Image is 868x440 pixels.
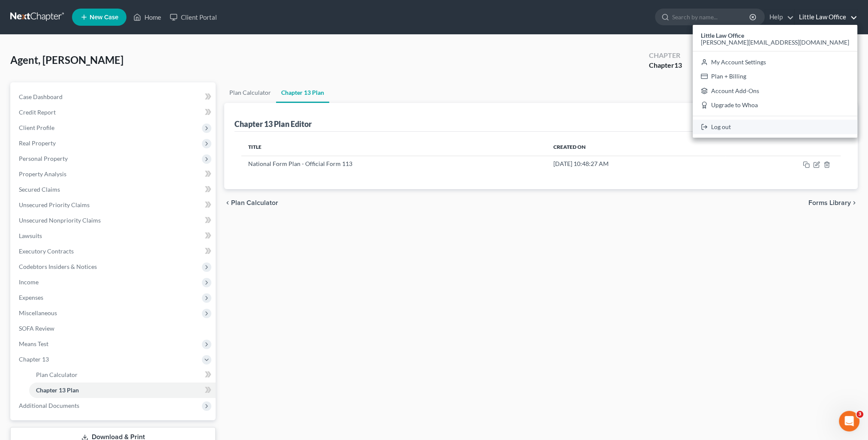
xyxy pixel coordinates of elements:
a: Case Dashboard [12,89,216,105]
span: Income [19,278,39,286]
span: Additional Documents [19,402,79,409]
span: SOFA Review [19,325,54,332]
iframe: Intercom live chat [839,411,859,431]
span: Codebtors Insiders & Notices [19,263,97,270]
a: Property Analysis [12,166,216,182]
i: chevron_left [224,199,231,206]
a: Client Portal [165,9,221,25]
a: Account Add-Ons [693,84,857,98]
a: Secured Claims [12,182,216,197]
th: Title [241,139,547,156]
span: Client Profile [19,124,54,131]
a: Unsecured Nonpriority Claims [12,213,216,228]
span: Chapter 13 Plan [36,386,79,394]
span: Case Dashboard [19,93,63,100]
td: National Form Plan - Official Form 113 [241,156,547,172]
button: chevron_left Plan Calculator [224,199,278,206]
span: Plan Calculator [36,371,78,378]
span: Secured Claims [19,186,60,193]
a: Log out [693,120,857,134]
span: 3 [856,411,863,418]
span: Miscellaneous [19,309,57,316]
span: New Case [90,14,118,21]
span: [PERSON_NAME][EMAIL_ADDRESS][DOMAIN_NAME] [701,39,849,46]
a: Credit Report [12,105,216,120]
div: Little Law Office [693,25,857,138]
span: Means Test [19,340,48,347]
div: Chapter [649,51,682,60]
span: Plan Calculator [231,199,278,206]
span: Credit Report [19,108,56,116]
td: [DATE] 10:48:27 AM [547,156,725,172]
a: Chapter 13 Plan [29,383,216,398]
a: Plan Calculator [224,82,276,103]
span: Lawsuits [19,232,42,239]
span: Chapter 13 [19,356,49,363]
div: Chapter [649,60,682,70]
a: Little Law Office [795,9,857,25]
i: chevron_right [851,199,858,206]
strong: Little Law Office [701,32,744,39]
a: Plan + Billing [693,69,857,84]
span: Property Analysis [19,170,66,178]
a: Home [129,9,165,25]
span: Unsecured Priority Claims [19,201,90,208]
button: Forms Library chevron_right [808,199,858,206]
a: Unsecured Priority Claims [12,197,216,213]
a: Executory Contracts [12,244,216,259]
span: Agent, [PERSON_NAME] [10,54,123,66]
span: Forms Library [808,199,851,206]
span: Real Property [19,139,56,147]
a: Upgrade to Whoa [693,98,857,113]
a: Lawsuits [12,228,216,244]
span: 13 [674,61,682,69]
span: Personal Property [19,155,68,162]
a: My Account Settings [693,55,857,69]
a: Chapter 13 Plan [276,82,329,103]
a: Help [765,9,794,25]
a: SOFA Review [12,321,216,336]
th: Created On [547,139,725,156]
div: Chapter 13 Plan Editor [234,119,312,129]
span: Unsecured Nonpriority Claims [19,217,101,224]
a: Plan Calculator [29,367,216,383]
span: Expenses [19,294,43,301]
span: Executory Contracts [19,247,74,255]
input: Search by name... [672,9,751,25]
